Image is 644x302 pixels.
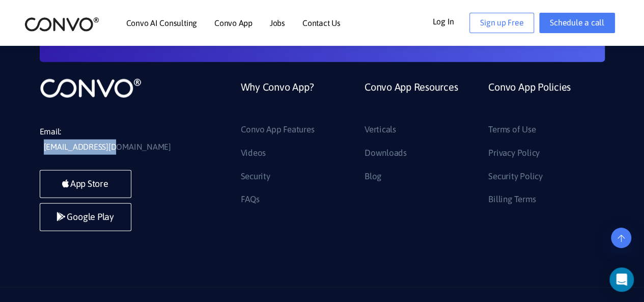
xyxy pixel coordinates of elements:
a: Blog [365,169,381,185]
a: Why Convo App? [241,77,314,122]
div: Open Intercom Messenger [609,267,634,292]
img: logo_2.png [24,16,99,32]
a: Security Policy [488,169,542,185]
a: App Store [40,170,131,198]
a: [EMAIL_ADDRESS][DOMAIN_NAME] [44,140,171,155]
a: Sign up Free [469,13,534,33]
a: Convo App Policies [488,77,571,122]
a: Convo App Resources [365,77,458,122]
a: Convo AI Consulting [126,19,197,27]
a: Convo App [214,19,253,27]
a: Downloads [365,145,407,161]
a: Jobs [270,19,285,27]
a: Verticals [365,122,396,138]
a: FAQs [241,191,260,208]
img: logo_not_found [40,77,142,99]
a: Security [241,169,270,185]
a: Terms of Use [488,122,536,138]
a: Schedule a call [539,13,614,33]
div: Footer [233,77,605,215]
a: Privacy Policy [488,145,540,161]
a: Google Play [40,203,131,231]
li: Email: [40,124,192,155]
a: Log In [432,13,469,29]
a: Videos [241,145,266,161]
a: Contact Us [302,19,341,27]
a: Billing Terms [488,191,536,208]
a: Convo App Features [241,122,315,138]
